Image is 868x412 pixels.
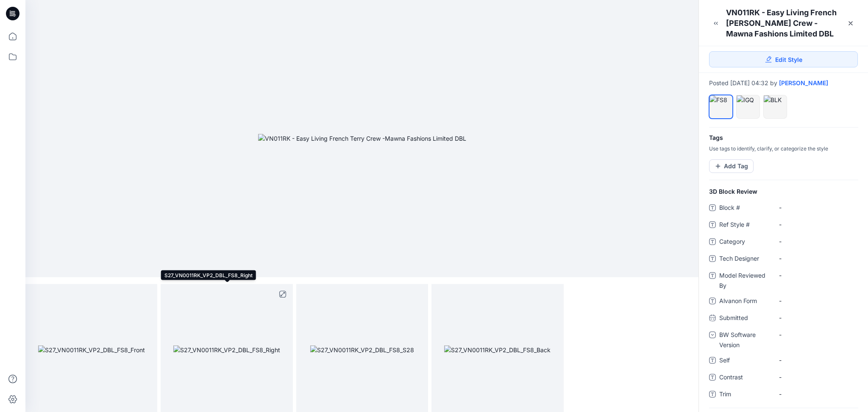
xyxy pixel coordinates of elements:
[779,296,852,305] span: -
[709,95,733,119] div: FS8
[779,80,828,86] a: [PERSON_NAME]
[719,389,770,401] span: Trim
[719,237,770,248] span: Category
[709,51,858,67] a: Edit Style
[699,145,868,153] p: Use tags to identify, clarify, or categorize the style
[844,17,857,30] a: Close Style Presentation
[709,17,723,30] button: Minimize
[779,390,852,398] span: -
[719,203,770,214] span: Block #
[444,345,551,354] img: S27_VN0011RK_VP2_DBL_FS8_Back
[779,356,852,365] span: -
[709,80,858,86] div: Posted [DATE] 04:32 by
[719,372,770,384] span: Contrast
[719,253,770,265] span: Tech Designer
[276,287,289,301] button: full screen
[709,159,754,173] button: Add Tag
[779,254,852,263] span: -
[258,134,466,143] img: VN011RK - Easy Living French Terry Crew -Mawna Fashions Limited DBL
[719,355,770,367] span: Self
[699,134,868,142] h4: Tags
[779,313,852,322] span: -
[38,345,145,354] img: S27_VN0011RK_VP2_DBL_FS8_Front
[173,345,280,354] img: S27_VN0011RK_VP2_DBL_FS8_Right
[719,313,770,325] span: Submitted
[779,373,852,381] span: -
[719,220,770,231] span: Ref Style #
[779,271,852,280] span: -
[763,95,787,119] div: BLK
[719,330,770,350] span: BW Software Version
[779,220,852,229] span: -
[719,270,770,291] span: Model Reviewed By
[719,296,770,308] span: Alvanon Form
[775,55,802,64] span: Edit Style
[779,237,852,246] span: -
[709,187,757,196] span: 3D Block Review
[779,330,792,339] div: -
[310,345,414,354] img: S27_VN0011RK_VP2_DBL_FS8_S28
[736,95,760,119] div: IGQ
[726,7,843,39] div: VN011RK - Easy Living French [PERSON_NAME] Crew -Mawna Fashions Limited DBL
[779,203,852,212] span: -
